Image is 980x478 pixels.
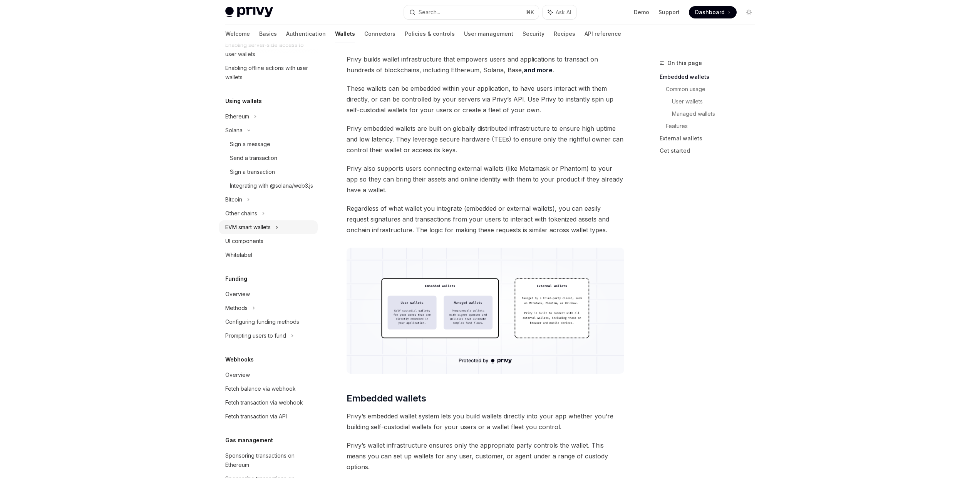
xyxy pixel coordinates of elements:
[347,54,624,75] span: Privy builds wallet infrastructure that empowers users and applications to transact on hundreds o...
[543,5,576,19] button: Ask AI
[634,8,649,16] a: Demo
[672,95,761,108] a: User wallets
[660,132,761,145] a: External wallets
[225,412,287,421] div: Fetch transaction via API
[225,7,273,18] img: light logo
[464,25,513,43] a: User management
[666,83,761,95] a: Common usage
[225,384,296,393] div: Fetch balance via webhook
[666,120,761,132] a: Features
[347,392,426,405] span: Embedded wallets
[695,8,725,16] span: Dashboard
[219,151,318,165] a: Send a transaction
[225,237,263,246] div: UI components
[225,209,257,218] div: Other chains
[219,287,318,301] a: Overview
[689,6,737,18] a: Dashboard
[225,303,248,313] div: Methods
[225,97,262,106] h5: Using wallets
[347,163,624,195] span: Privy also supports users connecting external wallets (like Metamask or Phantom) to your app so t...
[364,25,395,43] a: Connectors
[347,203,624,235] span: Regardless of what wallet you integrate (embedded or external wallets), you can easily request si...
[225,223,271,232] div: EVM smart wallets
[259,25,277,43] a: Basics
[554,25,575,43] a: Recipes
[219,368,318,382] a: Overview
[419,8,440,17] div: Search...
[225,331,286,340] div: Prompting users to fund
[225,370,250,380] div: Overview
[347,411,624,432] span: Privy’s embedded wallet system lets you build wallets directly into your app whether you’re build...
[219,137,318,151] a: Sign a message
[225,112,249,121] div: Ethereum
[347,123,624,155] span: Privy embedded wallets are built on globally distributed infrastructure to ensure high uptime and...
[405,25,455,43] a: Policies & controls
[347,440,624,472] span: Privy’s wallet infrastructure ensures only the appropriate party controls the wallet. This means ...
[219,234,318,248] a: UI components
[225,274,247,283] h5: Funding
[230,181,313,190] div: Integrating with @solana/web3.js
[219,165,318,179] a: Sign a transaction
[667,58,702,68] span: On this page
[219,382,318,396] a: Fetch balance via webhook
[225,451,313,470] div: Sponsoring transactions on Ethereum
[225,355,254,364] h5: Webhooks
[225,290,250,299] div: Overview
[286,25,326,43] a: Authentication
[219,315,318,329] a: Configuring funding methods
[585,25,621,43] a: API reference
[658,8,680,16] a: Support
[347,83,624,115] span: These wallets can be embedded within your application, to have users interact with them directly,...
[347,248,624,374] img: images/walletoverview.png
[672,108,761,120] a: Managed wallets
[225,317,299,326] div: Configuring funding methods
[225,436,273,445] h5: Gas management
[556,8,571,16] span: Ask AI
[660,145,761,157] a: Get started
[743,6,755,18] button: Toggle dark mode
[225,250,252,260] div: Whitelabel
[225,63,313,82] div: Enabling offline actions with user wallets
[225,126,243,135] div: Solana
[225,25,250,43] a: Welcome
[523,25,544,43] a: Security
[660,71,761,83] a: Embedded wallets
[219,61,318,84] a: Enabling offline actions with user wallets
[230,167,275,177] div: Sign a transaction
[219,248,318,262] a: Whitelabel
[230,153,277,163] div: Send a transaction
[524,66,553,74] a: and more
[219,449,318,472] a: Sponsoring transactions on Ethereum
[526,9,534,15] span: ⌘ K
[225,195,242,204] div: Bitcoin
[404,5,539,19] button: Search...⌘K
[230,140,270,149] div: Sign a message
[219,396,318,410] a: Fetch transaction via webhook
[219,179,318,193] a: Integrating with @solana/web3.js
[335,25,355,43] a: Wallets
[219,410,318,423] a: Fetch transaction via API
[225,398,303,407] div: Fetch transaction via webhook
